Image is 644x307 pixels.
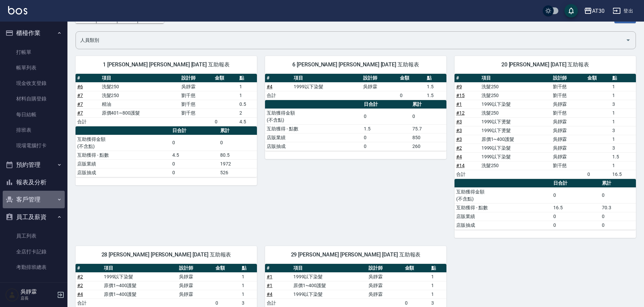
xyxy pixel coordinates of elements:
[77,84,83,89] a: #6
[600,179,636,188] th: 累計
[430,272,446,281] td: 1
[77,110,83,116] a: #7
[240,264,257,273] th: 點
[456,154,462,159] a: #4
[273,61,438,68] span: 6 [PERSON_NAME] [PERSON_NAME] [DATE] 互助報表
[623,35,634,45] button: Open
[218,159,257,168] td: 1972
[265,100,446,151] table: a dense table
[611,152,636,161] td: 1.5
[177,290,214,299] td: 吳靜霖
[552,203,600,212] td: 16.5
[463,61,628,68] span: 20 [PERSON_NAME] [DATE] 互助報表
[273,251,438,258] span: 29 [PERSON_NAME] [PERSON_NAME] [DATE] 互助報表
[610,5,636,17] button: 登出
[77,93,83,98] a: #7
[600,203,636,212] td: 70.3
[102,272,177,281] td: 1999以下染髮
[79,34,623,46] input: 人員名稱
[398,74,425,83] th: 金額
[367,264,403,273] th: 設計師
[600,187,636,203] td: 0
[102,264,177,273] th: 項目
[76,117,100,126] td: 合計
[3,75,65,91] a: 現金收支登錄
[76,264,102,273] th: #
[586,74,611,83] th: 金額
[480,152,551,161] td: 1999以下染髮
[238,117,257,126] td: 4.5
[76,126,257,177] table: a dense table
[551,152,586,161] td: 吳靜霖
[3,228,65,244] a: 員工列表
[480,135,551,144] td: 原價1~400護髮
[600,221,636,229] td: 0
[592,7,605,15] div: AT30
[102,290,177,299] td: 原價1~400護髮
[611,117,636,126] td: 1
[180,100,213,109] td: 劉千慈
[611,91,636,100] td: 1
[238,82,257,91] td: 1
[180,109,213,117] td: 劉千慈
[3,24,65,42] button: 櫃檯作業
[265,109,362,124] td: 互助獲得金額 (不含點)
[171,159,218,168] td: 0
[361,82,398,91] td: 吳靜霖
[214,264,240,273] th: 金額
[238,74,257,83] th: 點
[456,84,462,89] a: #9
[564,4,578,18] button: save
[84,61,249,68] span: 1 [PERSON_NAME] [PERSON_NAME] [DATE] 互助報表
[362,100,411,109] th: 日合計
[5,288,19,302] img: Person
[77,283,83,288] a: #2
[480,91,551,100] td: 洗髮250
[267,291,272,297] a: #4
[456,110,465,116] a: #12
[480,126,551,135] td: 1999以下燙髮
[267,274,272,279] a: #1
[456,128,462,133] a: #3
[267,84,272,89] a: #4
[240,281,257,290] td: 1
[411,100,446,109] th: 累計
[267,283,272,288] a: #1
[456,163,465,168] a: #14
[362,109,411,124] td: 0
[265,124,362,133] td: 互助獲得 - 點數
[611,100,636,109] td: 3
[265,91,292,100] td: 合計
[180,82,213,91] td: 吳靜霖
[3,138,65,153] a: 現場電腦打卡
[455,74,636,179] table: a dense table
[76,168,171,177] td: 店販抽成
[611,170,636,179] td: 16.5
[21,288,55,295] h5: 吳靜霖
[367,281,403,290] td: 吳靜霖
[3,60,65,75] a: 帳單列表
[3,191,65,208] button: 客戶管理
[100,82,180,91] td: 洗髮250
[551,109,586,117] td: 劉千慈
[455,203,552,212] td: 互助獲得 - 點數
[551,82,586,91] td: 劉千慈
[362,124,411,133] td: 1.5
[8,6,27,14] img: Logo
[3,259,65,275] a: 考勤排班總表
[411,124,446,133] td: 75.7
[3,107,65,122] a: 每日結帳
[411,109,446,124] td: 0
[76,74,100,83] th: #
[611,144,636,152] td: 3
[456,93,465,98] a: #15
[552,179,600,188] th: 日合計
[551,91,586,100] td: 劉千慈
[367,290,403,299] td: 吳靜霖
[455,221,552,229] td: 店販抽成
[102,281,177,290] td: 原價1~400護髮
[238,109,257,117] td: 2
[76,151,171,159] td: 互助獲得 - 點數
[77,291,83,297] a: #4
[430,281,446,290] td: 1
